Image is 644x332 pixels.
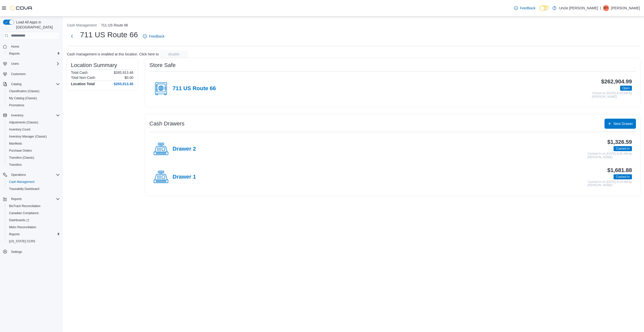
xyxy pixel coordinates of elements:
[1,112,62,119] button: Inventory
[7,102,60,108] span: Promotions
[7,126,32,132] a: Inventory Count
[7,148,34,154] a: Purchase Orders
[9,187,39,191] span: Traceabilty Dashboard
[9,52,20,56] span: Reports
[168,52,179,57] span: disable
[149,62,176,68] h3: Store Safe
[601,79,632,85] h3: $262,904.99
[5,217,62,224] a: Dashboards
[5,185,62,192] button: Traceabilty Dashboard
[1,81,62,88] button: Catalog
[5,102,62,109] button: Promotions
[7,162,60,168] span: Transfers
[11,173,26,177] span: Operations
[11,45,19,49] span: Home
[1,195,62,203] button: Reports
[5,126,62,133] button: Inventory Count
[611,5,640,11] p: [PERSON_NAME]
[607,167,632,173] h3: $1,681.88
[592,92,632,98] p: Closed on [DATE] 8:19 AM by [PERSON_NAME]
[9,96,37,100] span: My Catalog (Classic)
[11,250,22,254] span: Settings
[7,217,31,223] a: Dashboards
[5,203,62,210] button: BioTrack Reconciliation
[125,76,133,80] p: $0.00
[614,174,632,179] span: Cashed In
[160,50,188,58] button: disable
[9,248,60,255] span: Settings
[9,89,39,93] span: Classification (Classic)
[7,119,60,125] span: Adjustments (Classic)
[5,88,62,95] button: Classification (Classic)
[9,61,60,67] span: Users
[603,5,609,11] div: Roy Yates
[67,52,159,56] p: Cash management is enabled at this location. Click here to
[5,95,62,102] button: My Catalog (Classic)
[9,232,20,236] span: Reports
[620,86,632,91] span: Open
[1,43,62,50] button: Home
[11,82,21,86] span: Catalog
[7,203,43,209] a: BioTrack Reconciliation
[11,197,22,201] span: Reports
[512,3,537,13] a: Feedback
[7,186,60,192] span: Traceabilty Dashboard
[7,155,36,161] a: Transfers (Classic)
[11,72,26,76] span: Customers
[71,71,88,75] h6: Total Cash
[7,141,60,147] span: Manifests
[9,120,38,124] span: Adjustments (Classic)
[5,210,62,217] button: Canadian Compliance
[149,34,164,39] span: Feedback
[173,146,196,152] h4: Drawer 2
[9,81,60,87] span: Catalog
[9,81,23,87] button: Catalog
[9,211,39,215] span: Canadian Compliance
[520,6,535,11] span: Feedback
[5,119,62,126] button: Adjustments (Classic)
[9,218,29,222] span: Dashboards
[7,210,41,216] a: Canadian Compliance
[7,95,60,101] span: My Catalog (Classic)
[9,196,60,202] span: Reports
[1,60,62,67] button: Users
[7,88,60,94] span: Classification (Classic)
[607,139,632,145] h3: $1,326.59
[5,140,62,147] button: Manifests
[7,238,60,244] span: Washington CCRS
[1,70,62,78] button: Customers
[5,154,62,161] button: Transfers (Classic)
[9,149,32,153] span: Purchase Orders
[9,204,41,208] span: BioTrack Reconciliation
[7,231,22,237] a: Reports
[114,71,133,75] p: $265,913.46
[5,178,62,185] button: Cash Management
[9,172,60,178] span: Operations
[9,103,24,107] span: Promotions
[616,146,630,151] span: Cashed In
[604,5,608,11] span: RY
[9,71,28,77] a: Customers
[9,163,22,167] span: Transfers
[7,224,60,230] span: Metrc Reconciliation
[9,180,34,184] span: Cash Management
[7,186,41,192] a: Traceabilty Dashboard
[7,203,60,209] span: BioTrack Reconciliation
[7,102,26,108] a: Promotions
[5,161,62,168] button: Transfers
[9,239,35,243] span: [US_STATE] CCRS
[71,62,117,68] h3: Location Summary
[9,71,60,77] span: Customers
[7,179,60,185] span: Cash Management
[9,112,25,118] button: Inventory
[14,20,60,30] span: Load All Apps in [GEOGRAPHIC_DATA]
[1,248,62,255] button: Settings
[173,85,216,92] h4: 711 US Route 66
[67,23,640,29] nav: An example of EuiBreadcrumbs
[539,6,550,11] input: Dark Mode
[5,147,62,154] button: Purchase Orders
[7,51,60,57] span: Reports
[9,196,24,202] button: Reports
[11,62,19,66] span: Users
[622,86,630,90] span: Open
